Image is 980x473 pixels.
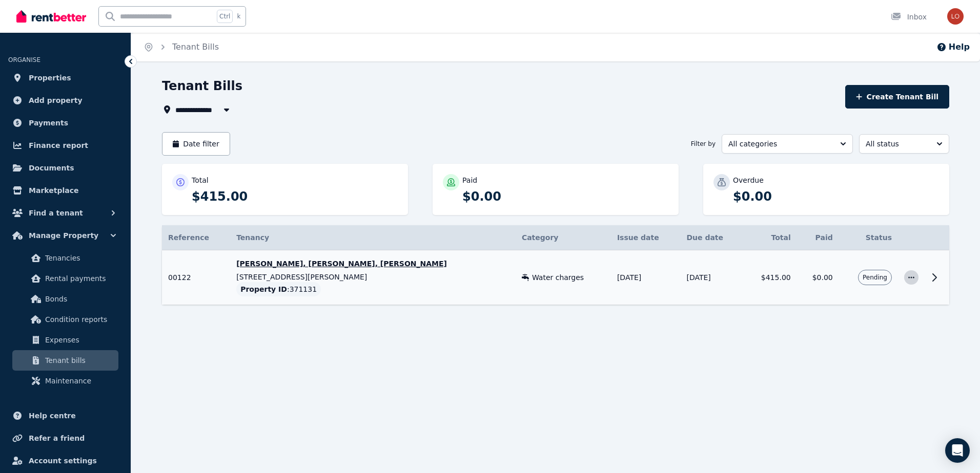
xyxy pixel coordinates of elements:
p: [STREET_ADDRESS][PERSON_NAME] [236,272,509,282]
th: Total [743,225,797,250]
span: Documents [29,162,74,174]
a: Bonds [12,289,118,309]
td: $415.00 [743,250,797,305]
a: Finance report [8,135,122,156]
a: Tenant bills [12,350,118,371]
a: Documents [8,158,122,178]
a: Expenses [12,330,118,350]
a: Refer a friend [8,428,122,448]
img: RentBetter [16,9,86,24]
a: Tenant Bills [172,42,219,52]
button: Manage Property [8,225,122,246]
td: [DATE] [680,250,743,305]
a: Tenancies [12,248,118,268]
span: 00122 [168,273,191,282]
button: Create Tenant Bill [845,85,949,109]
p: Paid [462,175,477,185]
button: Find a tenant [8,203,122,223]
span: Manage Property [29,229,98,242]
th: Status [839,225,898,250]
th: Category [516,225,611,250]
a: Payments [8,113,122,133]
button: All status [859,134,949,154]
span: Reference [168,233,209,242]
a: Marketplace [8,180,122,201]
span: Maintenance [45,375,114,387]
span: All categories [728,139,832,149]
a: Rental payments [12,268,118,289]
span: Marketplace [29,184,78,197]
div: Inbox [891,12,927,22]
span: Account settings [29,455,97,467]
span: Bonds [45,293,114,305]
span: Tenant bills [45,354,114,367]
span: Water charges [532,272,584,283]
span: Pending [863,273,887,282]
nav: Breadcrumb [131,33,231,61]
button: Date filter [162,132,230,156]
div: : 371131 [236,282,321,296]
span: Condition reports [45,313,114,326]
p: Overdue [733,175,764,185]
span: Filter by [691,140,716,148]
span: Find a tenant [29,207,83,219]
span: Properties [29,72,71,84]
th: Tenancy [230,225,516,250]
a: Condition reports [12,309,118,330]
span: All status [866,139,928,149]
td: $0.00 [797,250,839,305]
span: Rental payments [45,272,114,285]
span: Tenancies [45,252,114,264]
button: All categories [722,134,853,154]
span: Payments [29,117,68,129]
a: Add property [8,90,122,111]
span: Property ID [240,284,287,294]
span: ORGANISE [8,56,40,63]
span: Refer a friend [29,432,85,444]
a: Maintenance [12,371,118,391]
p: $0.00 [733,188,939,205]
th: Due date [680,225,743,250]
span: Help centre [29,410,76,422]
button: Help [936,41,970,53]
span: Add property [29,94,83,106]
h1: Tenant Bills [162,78,242,94]
p: $415.00 [192,188,398,205]
a: Properties [8,68,122,88]
th: Issue date [611,225,681,250]
p: $0.00 [462,188,668,205]
span: Ctrl [217,10,233,23]
span: Expenses [45,334,114,346]
p: [PERSON_NAME], [PERSON_NAME], [PERSON_NAME] [236,259,509,269]
td: [DATE] [611,250,681,305]
div: Open Intercom Messenger [945,438,970,463]
p: Total [192,175,209,185]
a: Help centre [8,405,122,426]
span: Finance report [29,139,88,152]
a: Account settings [8,450,122,471]
span: k [237,12,240,20]
img: lockheed46@outlook.com [947,8,964,25]
th: Paid [797,225,839,250]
